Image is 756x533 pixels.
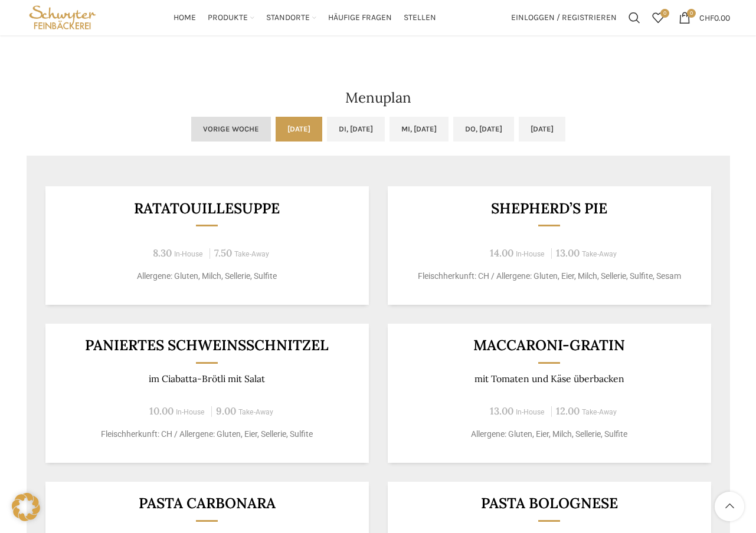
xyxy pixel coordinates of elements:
[191,117,271,142] a: Vorige Woche
[174,12,196,24] span: Home
[238,408,273,416] span: Take-Away
[404,6,436,29] a: Stellen
[276,117,322,142] a: [DATE]
[60,428,354,440] p: Fleischherkunft: CH / Allergene: Gluten, Eier, Sellerie, Sulfite
[556,246,580,259] span: 13.00
[490,246,513,259] span: 14.00
[402,428,696,440] p: Allergene: Gluten, Eier, Milch, Sellerie, Sulfite
[623,6,646,29] a: Suchen
[490,404,513,417] span: 13.00
[402,373,696,384] p: mit Tomaten und Käse überbacken
[516,250,545,258] span: In-House
[328,6,392,29] a: Häufige Fragen
[60,201,354,216] h3: Ratatouillesuppe
[402,496,696,511] h3: Pasta Bolognese
[60,373,354,384] p: im Ciabatta-Brötli mit Salat
[153,246,172,259] span: 8.30
[174,6,196,29] a: Home
[266,6,316,29] a: Standorte
[402,338,696,353] h3: Maccaroni-Gratin
[60,496,354,511] h3: Pasta Carbonara
[556,404,580,417] span: 12.00
[390,117,449,142] a: Mi, [DATE]
[208,12,248,24] span: Produkte
[715,492,744,521] a: Scroll to top button
[404,12,436,24] span: Stellen
[699,12,714,22] span: CHF
[699,12,730,22] bdi: 0.00
[511,14,617,22] span: Einloggen / Registrieren
[646,6,670,29] a: 0
[176,408,205,416] span: In-House
[687,9,696,18] span: 0
[104,6,505,29] div: Main navigation
[673,6,736,29] a: 0 CHF0.00
[214,246,232,259] span: 7.50
[660,9,669,18] span: 0
[174,250,203,258] span: In-House
[234,250,269,258] span: Take-Away
[453,117,514,142] a: Do, [DATE]
[216,404,236,417] span: 9.00
[266,12,310,24] span: Standorte
[27,91,730,105] h2: Menuplan
[582,250,617,258] span: Take-Away
[208,6,254,29] a: Produkte
[402,201,696,216] h3: Shepherd’s Pie
[519,117,565,142] a: [DATE]
[646,6,670,29] div: Meine Wunschliste
[505,6,623,29] a: Einloggen / Registrieren
[27,12,99,22] a: Site logo
[327,117,385,142] a: Di, [DATE]
[402,270,696,282] p: Fleischherkunft: CH / Allergene: Gluten, Eier, Milch, Sellerie, Sulfite, Sesam
[60,338,354,353] h3: Paniertes Schweinsschnitzel
[328,12,392,24] span: Häufige Fragen
[516,408,545,416] span: In-House
[60,270,354,282] p: Allergene: Gluten, Milch, Sellerie, Sulfite
[149,404,174,417] span: 10.00
[582,408,617,416] span: Take-Away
